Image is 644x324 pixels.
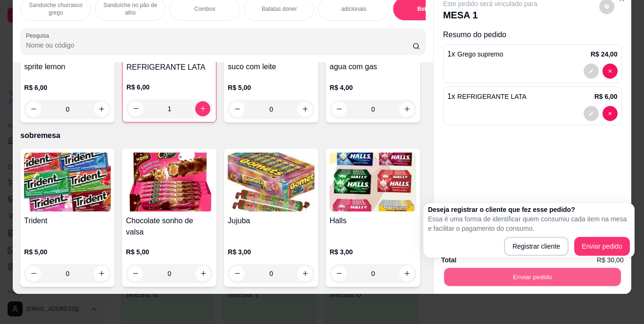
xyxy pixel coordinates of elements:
[341,5,366,13] p: adicionais
[417,5,439,13] p: Bebidas
[228,83,314,92] p: R$ 5,00
[441,256,456,264] strong: Total
[399,266,414,281] button: increase-product-quantity
[94,102,109,117] button: increase-product-quantity
[128,101,143,116] button: decrease-product-quantity
[126,153,213,211] img: product-image
[26,266,41,281] button: decrease-product-quantity
[457,50,503,58] span: Grego supremo
[597,255,624,265] span: R$ 30,00
[574,237,630,256] button: Enviar pedido
[591,49,618,59] p: R$ 24,00
[428,214,630,233] p: Essa é uma forma de identificar quem consumiu cada item na mesa e facilitar o pagamento do consumo.
[399,102,414,117] button: increase-product-quantity
[330,61,416,73] h4: agua com gas
[196,266,211,281] button: increase-product-quantity
[330,83,416,92] p: R$ 4,00
[230,266,245,281] button: decrease-product-quantity
[194,5,215,13] p: Combos
[228,215,314,227] h4: Jujuba
[594,92,618,101] p: R$ 6,00
[24,247,111,257] p: R$ 5,00
[230,102,245,117] button: decrease-product-quantity
[262,5,297,13] p: Batatas doner
[24,215,111,227] h4: Trident
[24,61,111,73] h4: sprite lemon
[603,64,618,79] button: decrease-product-quantity
[94,266,109,281] button: increase-product-quantity
[195,101,210,116] button: increase-product-quantity
[331,266,347,281] button: decrease-product-quantity
[504,237,569,256] button: Registrar cliente
[443,8,537,22] p: MESA 1
[228,153,314,211] img: product-image
[24,83,111,92] p: R$ 6,00
[457,93,527,100] span: REFRIGERANTE LATA
[297,266,313,281] button: increase-product-quantity
[126,82,212,92] p: R$ 6,00
[126,62,212,73] h4: REFRIGERANTE LATA
[330,153,416,211] img: product-image
[428,205,630,214] h2: Deseja registrar o cliente que fez esse pedido?
[126,247,213,257] p: R$ 5,00
[447,91,527,102] p: 1 x
[103,1,157,16] p: Sanduíche no pão de alho
[331,102,347,117] button: decrease-product-quantity
[447,49,504,60] p: 1 x
[228,247,314,257] p: R$ 3,00
[20,130,425,141] p: sobremesa
[330,247,416,257] p: R$ 3,00
[26,102,41,117] button: decrease-product-quantity
[28,1,83,16] p: Sanduíche churrasco grego
[603,106,618,121] button: decrease-product-quantity
[228,61,314,73] h4: suco com leite
[126,215,213,238] h4: Chocolate sonho de valsa
[26,40,413,50] input: Pesquisa
[444,268,620,286] button: Enviar pedido
[584,64,599,79] button: decrease-product-quantity
[297,102,313,117] button: increase-product-quantity
[128,266,143,281] button: decrease-product-quantity
[584,106,599,121] button: decrease-product-quantity
[26,32,52,40] label: Pesquisa
[24,153,111,211] img: product-image
[330,215,416,227] h4: Halls
[443,29,622,40] p: Resumo do pedido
